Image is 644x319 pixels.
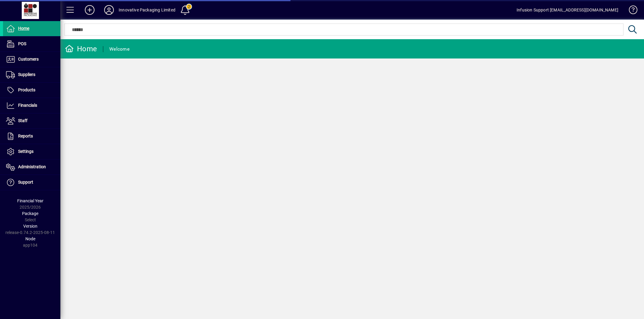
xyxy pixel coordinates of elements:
a: Knowledge Base [624,1,636,21]
a: Products [3,83,60,98]
div: Home [65,44,97,54]
span: Home [18,26,29,31]
a: Staff [3,113,60,128]
span: Products [18,87,35,92]
span: Support [18,180,33,185]
span: Financials [18,103,37,108]
span: Package [22,211,38,216]
span: Suppliers [18,72,35,77]
div: Infusion Support [EMAIL_ADDRESS][DOMAIN_NAME] [517,5,618,15]
span: Customers [18,57,39,62]
button: Add [80,5,99,15]
div: Welcome [109,44,130,54]
span: Version [23,224,37,229]
div: Innovative Packaging Limited [119,5,175,15]
a: Administration [3,159,60,175]
a: POS [3,36,60,52]
span: Financial Year [17,198,43,203]
a: Reports [3,129,60,144]
span: Staff [18,118,27,123]
a: Customers [3,52,60,67]
a: Suppliers [3,67,60,82]
button: Profile [99,5,119,15]
span: POS [18,41,26,46]
span: Reports [18,134,33,138]
a: Settings [3,144,60,159]
span: Administration [18,164,46,169]
span: Node [25,236,35,241]
a: Financials [3,98,60,113]
span: Settings [18,149,34,154]
a: Support [3,175,60,190]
